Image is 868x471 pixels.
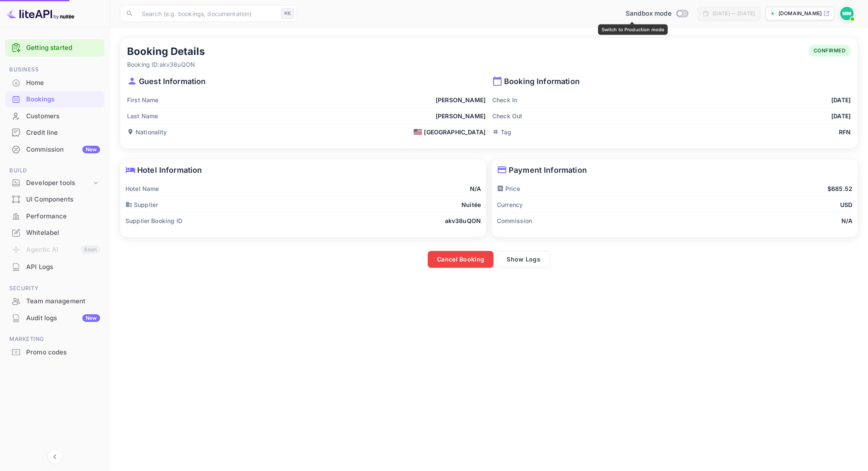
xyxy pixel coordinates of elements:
[5,191,104,208] div: UI Components
[5,166,104,175] span: Build
[492,95,517,104] p: Check In
[436,112,486,120] p: [PERSON_NAME]
[5,293,104,309] a: Team management
[125,184,159,193] p: Hotel Name
[26,43,100,53] a: Getting started
[127,95,159,104] p: First Name
[127,76,486,87] p: Guest Information
[5,344,104,361] div: Promo codes
[840,7,854,20] img: Max Morganroth
[26,313,100,323] div: Audit logs
[26,212,100,221] div: Performance
[26,128,100,138] div: Credit line
[497,184,520,193] p: Price
[840,200,852,209] p: USD
[428,251,494,268] button: Cancel Booking
[5,225,104,240] a: Whitelabel
[5,142,104,158] div: CommissionNew
[5,91,104,107] a: Bookings
[26,145,100,155] div: Commission
[839,128,851,136] p: RFN
[626,9,672,19] span: Sandbox mode
[127,112,158,120] p: Last Name
[5,125,104,140] a: Credit line
[5,225,104,241] div: Whitelabel
[5,39,104,57] div: Getting started
[5,75,104,91] div: Home
[445,216,481,225] p: akv38uQON
[831,95,851,104] p: [DATE]
[26,112,100,121] div: Customers
[26,78,100,88] div: Home
[5,293,104,310] div: Team management
[461,200,481,209] p: Nuitée
[5,259,104,275] a: API Logs
[125,200,158,209] p: Supplier
[5,125,104,141] div: Credit line
[26,228,100,238] div: Whitelabel
[26,95,100,104] div: Bookings
[26,262,100,272] div: API Logs
[5,108,104,125] div: Customers
[713,10,755,17] div: [DATE] — [DATE]
[5,335,104,344] span: Marketing
[127,128,167,136] p: Nationality
[497,164,852,176] p: Payment Information
[497,216,532,225] p: Commission
[5,310,104,326] a: Audit logsNew
[622,9,691,19] div: Switch to Production mode
[82,314,100,322] div: New
[436,95,486,104] p: [PERSON_NAME]
[26,178,92,188] div: Developer tools
[5,344,104,360] a: Promo codes
[492,112,522,120] p: Check Out
[413,128,486,136] div: [GEOGRAPHIC_DATA]
[5,284,104,293] span: Security
[778,10,822,17] p: [DOMAIN_NAME]
[47,449,62,464] button: Collapse navigation
[5,176,104,191] div: Developer tools
[5,259,104,275] div: API Logs
[5,208,104,224] a: Performance
[26,348,100,357] div: Promo codes
[5,91,104,108] div: Bookings
[127,45,205,58] h5: Booking Details
[5,310,104,327] div: Audit logsNew
[497,200,523,209] p: Currency
[492,76,851,87] p: Booking Information
[841,216,852,225] p: N/A
[598,25,668,35] div: Switch to Production mode
[281,8,294,19] div: ⌘K
[5,65,104,74] span: Business
[82,146,100,153] div: New
[497,251,550,268] button: Show Logs
[492,128,511,136] p: Tag
[26,195,100,204] div: UI Components
[127,60,205,69] p: Booking ID: akv38uQON
[808,47,851,54] span: CONFIRMED
[413,128,422,136] span: 🇺🇸
[827,184,852,193] p: $685.52
[5,191,104,207] a: UI Components
[125,164,481,176] p: Hotel Information
[5,208,104,225] div: Performance
[7,7,74,20] img: LiteAPI logo
[5,142,104,157] a: CommissionNew
[26,297,100,306] div: Team management
[470,184,481,193] p: N/A
[831,112,851,120] p: [DATE]
[137,5,278,22] input: Search (e.g. bookings, documentation)
[5,108,104,124] a: Customers
[125,216,182,225] p: Supplier Booking ID
[5,75,104,90] a: Home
